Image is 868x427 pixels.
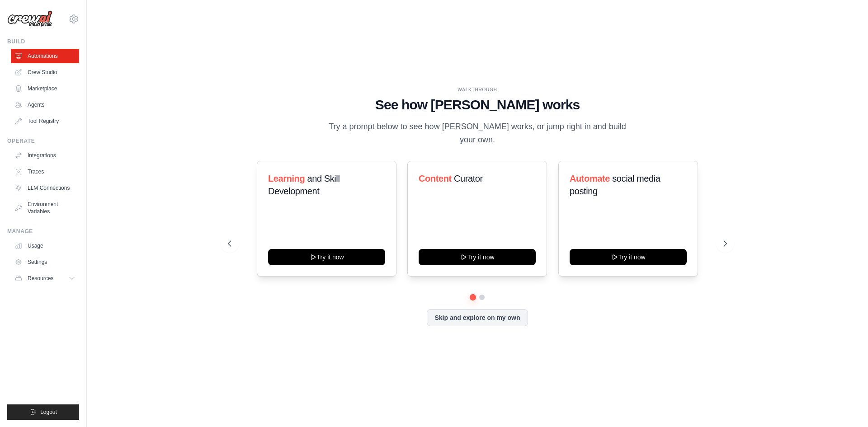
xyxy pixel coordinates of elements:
span: Content [419,174,452,183]
button: Try it now [570,249,687,265]
iframe: Chat Widget [823,384,868,427]
div: Manage [7,228,79,235]
a: Traces [11,164,79,179]
span: Logout [40,408,57,416]
a: Environment Variables [11,197,79,219]
button: Try it now [419,249,536,265]
h1: See how [PERSON_NAME] works [228,97,727,113]
a: Integrations [11,148,79,163]
span: Automate [570,174,610,183]
a: Automations [11,49,79,63]
a: Crew Studio [11,65,79,80]
div: Build [7,38,79,45]
div: WALKTHROUGH [228,86,727,93]
a: Tool Registry [11,114,79,128]
span: Resources [28,275,53,282]
div: Operate [7,137,79,145]
button: Logout [7,404,79,420]
span: Learning [268,174,305,183]
button: Resources [11,271,79,286]
button: Skip and explore on my own [427,309,528,326]
a: Usage [11,239,79,253]
p: Try a prompt below to see how [PERSON_NAME] works, or jump right in and build your own. [325,120,629,147]
a: Agents [11,98,79,112]
span: Curator [454,174,483,183]
a: Marketplace [11,81,79,96]
a: Settings [11,255,79,269]
img: Logo [7,10,52,28]
a: LLM Connections [11,181,79,195]
span: social media posting [570,174,660,196]
button: Try it now [268,249,385,265]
